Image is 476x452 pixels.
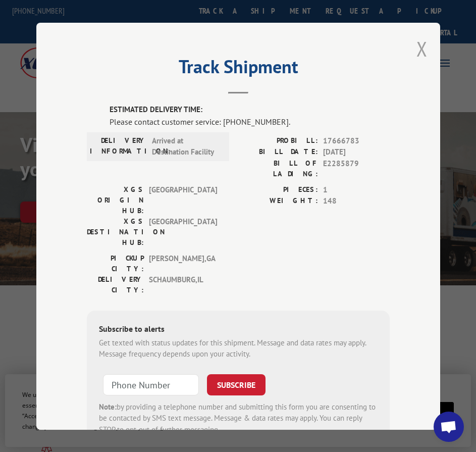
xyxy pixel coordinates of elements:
div: by providing a telephone number and submitting this form you are consenting to be contacted by SM... [99,401,378,435]
div: Please contact customer service: [PHONE_NUMBER]. [110,115,390,127]
h2: Track Shipment [87,60,390,79]
label: XGS DESTINATION HUB: [87,216,144,247]
label: DELIVERY INFORMATION: [90,135,147,158]
span: SCHAUMBURG , IL [149,274,217,295]
label: PIECES: [238,184,318,195]
span: 148 [323,195,390,207]
button: Close modal [416,35,428,62]
label: DELIVERY CITY: [87,274,144,295]
span: [DATE] [323,146,390,158]
label: ESTIMATED DELIVERY TIME: [110,104,390,116]
span: 1 [323,184,390,195]
input: Phone Number [103,374,199,395]
span: [PERSON_NAME] , GA [149,253,217,274]
strong: Note: [99,401,117,411]
div: Subscribe to alerts [99,322,378,337]
div: Get texted with status updates for this shipment. Message and data rates may apply. Message frequ... [99,337,378,360]
label: XGS ORIGIN HUB: [87,184,144,216]
label: PICKUP CITY: [87,253,144,274]
label: BILL DATE: [238,146,318,158]
span: [GEOGRAPHIC_DATA] [149,216,217,247]
span: Arrived at Destination Facility [152,135,220,158]
div: Ouvrir le chat [434,412,464,442]
span: [GEOGRAPHIC_DATA] [149,184,217,216]
span: 17666783 [323,135,390,146]
label: BILL OF LADING: [238,158,318,179]
label: PROBILL: [238,135,318,146]
button: SUBSCRIBE [207,374,266,395]
label: WEIGHT: [238,195,318,207]
span: E2285879 [323,158,390,179]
